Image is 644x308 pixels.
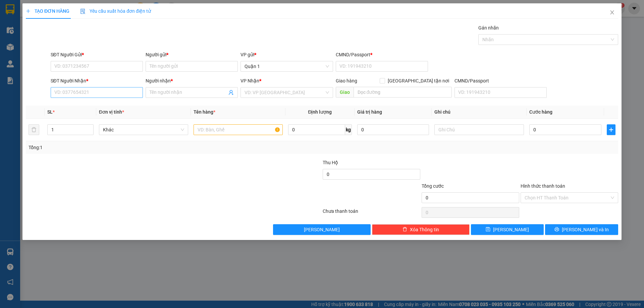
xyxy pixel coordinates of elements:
[422,183,444,189] span: Tổng cước
[402,227,407,232] span: delete
[336,87,354,98] span: Giao
[29,144,249,151] div: Tổng: 1
[323,160,338,165] span: Thu Hộ
[241,78,260,83] span: VP Nhận
[245,61,329,71] span: Quận 1
[322,207,421,219] div: Chưa thanh toán
[99,109,124,115] span: Đơn vị tính
[432,106,527,119] th: Ghi chú
[521,183,565,189] label: Hình thức thanh toán
[26,9,31,13] span: plus
[146,51,238,58] div: Người gửi
[435,124,524,135] input: Ghi Chú
[454,77,547,84] div: CMND/Passport
[603,3,622,22] button: Close
[80,9,86,14] img: icon
[51,51,143,58] div: SĐT Người Gửi
[26,8,69,14] span: TẠO ĐƠN HÀNG
[607,127,615,132] span: plus
[80,8,151,14] span: Yêu cầu xuất hóa đơn điện tử
[336,78,357,83] span: Giao hàng
[194,109,215,115] span: Tên hàng
[493,226,529,233] span: [PERSON_NAME]
[29,124,39,135] button: delete
[357,109,382,115] span: Giá trị hàng
[273,224,371,235] button: [PERSON_NAME]
[51,77,143,84] div: SĐT Người Nhận
[229,90,234,95] span: user-add
[554,227,559,232] span: printer
[471,224,544,235] button: save[PERSON_NAME]
[545,224,618,235] button: printer[PERSON_NAME] và In
[47,109,53,115] span: SL
[609,10,615,15] span: close
[308,109,332,115] span: Định lượng
[486,227,491,232] span: save
[357,124,429,135] input: 0
[241,51,333,58] div: VP gửi
[345,124,352,135] span: kg
[562,226,609,233] span: [PERSON_NAME] và In
[103,125,184,135] span: Khác
[372,224,470,235] button: deleteXóa Thông tin
[354,87,452,98] input: Dọc đường
[336,51,428,58] div: CMND/Passport
[385,77,452,84] span: [GEOGRAPHIC_DATA] tận nơi
[194,124,283,135] input: VD: Bàn, Ghế
[529,109,552,115] span: Cước hàng
[410,226,439,233] span: Xóa Thông tin
[478,25,499,30] label: Gán nhãn
[146,77,238,84] div: Người nhận
[607,124,615,135] button: plus
[304,226,340,233] span: [PERSON_NAME]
